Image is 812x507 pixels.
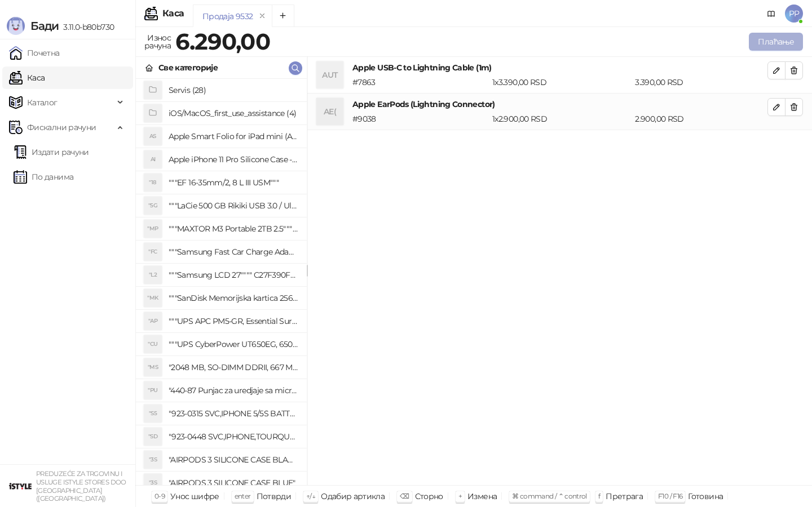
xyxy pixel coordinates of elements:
h4: "440-87 Punjac za uredjaje sa micro USB portom 4/1, Stand." [169,381,298,399]
h4: "923-0448 SVC,IPHONE,TOURQUE DRIVER KIT .65KGF- CM Šrafciger " [169,428,298,446]
h4: "2048 MB, SO-DIMM DDRII, 667 MHz, Napajanje 1,8 0,1 V, Latencija CL5" [169,358,298,376]
h4: """UPS APC PM5-GR, Essential Surge Arrest,5 utic_nica""" [169,312,298,330]
div: 1 x 2.900,00 RSD [490,113,633,125]
div: "PU [144,381,162,399]
h4: Servis (28) [169,81,298,99]
a: Каса [9,66,45,89]
h4: iOS/MacOS_first_use_assistance (4) [169,104,298,122]
h4: "923-0315 SVC,IPHONE 5/5S BATTERY REMOVAL TRAY Držač za iPhone sa kojim se otvara display [169,404,298,422]
span: 3.11.0-b80b730 [59,22,114,32]
div: grid [136,79,307,485]
div: Готовина [688,489,723,504]
img: Logo [7,17,25,35]
span: f [598,492,600,500]
div: "5G [144,197,162,215]
button: remove [255,11,270,21]
h4: "AIRPODS 3 SILICONE CASE BLACK" [169,451,298,469]
div: Износ рачуна [142,30,173,53]
img: 64x64-companyLogo-77b92cf4-9946-4f36-9751-bf7bb5fd2c7d.png [9,475,32,497]
div: "MK [144,289,162,307]
div: Одабир артикла [321,489,385,504]
div: Све категорије [158,61,218,74]
div: 2.900,00 RSD [633,113,770,125]
h4: """MAXTOR M3 Portable 2TB 2.5"""" crni eksterni hard disk HX-M201TCB/GM""" [169,220,298,238]
div: Претрага [606,489,643,504]
span: + [458,492,462,500]
div: AE( [316,98,343,125]
span: enter [235,492,251,500]
span: ↑/↓ [306,492,315,500]
div: "CU [144,335,162,353]
h4: "AIRPODS 3 SILICONE CASE BLUE" [169,474,298,492]
span: Бади [30,19,59,33]
a: Документација [762,5,780,23]
div: "3S [144,474,162,492]
div: Измена [467,489,497,504]
h4: """Samsung Fast Car Charge Adapter, brzi auto punja_, boja crna""" [169,243,298,261]
h4: """Samsung LCD 27"""" C27F390FHUXEN""" [169,266,298,284]
div: Унос шифре [170,489,219,504]
div: Продаја 9532 [202,10,253,23]
small: PREDUZEĆE ZA TRGOVINU I USLUGE ISTYLE STORES DOO [GEOGRAPHIC_DATA] ([GEOGRAPHIC_DATA]) [36,470,126,502]
a: Издати рачуни [14,141,89,163]
h4: Apple Smart Folio for iPad mini (A17 Pro) - Sage [169,127,298,145]
h4: """UPS CyberPower UT650EG, 650VA/360W , line-int., s_uko, desktop""" [169,335,298,353]
div: "MS [144,358,162,376]
h4: Apple USB-C to Lightning Cable (1m) [352,61,767,74]
div: "SD [144,428,162,446]
div: # 9038 [350,113,490,125]
div: # 7863 [350,76,490,88]
span: F10 / F16 [658,492,682,500]
div: "AP [144,312,162,330]
span: Фискални рачуни [27,116,96,139]
h4: """LaCie 500 GB Rikiki USB 3.0 / Ultra Compact & Resistant aluminum / USB 3.0 / 2.5""""""" [169,197,298,215]
div: "L2 [144,266,162,284]
span: PP [785,5,803,23]
button: Плаћање [749,33,803,51]
div: Сторно [415,489,443,504]
h4: """EF 16-35mm/2, 8 L III USM""" [169,174,298,192]
div: AUT [316,61,343,88]
span: 0-9 [155,492,165,500]
a: Почетна [9,42,60,64]
div: AI [144,150,162,168]
h4: """SanDisk Memorijska kartica 256GB microSDXC sa SD adapterom SDSQXA1-256G-GN6MA - Extreme PLUS, ... [169,289,298,307]
div: Потврди [257,489,292,504]
h4: Apple iPhone 11 Pro Silicone Case - Black [169,150,298,168]
div: AS [144,127,162,145]
span: Каталог [27,91,58,114]
div: 3.390,00 RSD [633,76,770,88]
div: "S5 [144,404,162,422]
div: "MP [144,220,162,238]
div: "FC [144,243,162,261]
span: ⌫ [400,492,409,500]
span: ⌘ command / ⌃ control [512,492,587,500]
a: По данима [14,166,73,188]
h4: Apple EarPods (Lightning Connector) [352,98,767,110]
div: 1 x 3.390,00 RSD [490,76,633,88]
div: "18 [144,174,162,192]
strong: 6.290,00 [175,28,270,55]
div: Каса [162,9,184,18]
div: "3S [144,451,162,469]
button: Add tab [272,5,294,27]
